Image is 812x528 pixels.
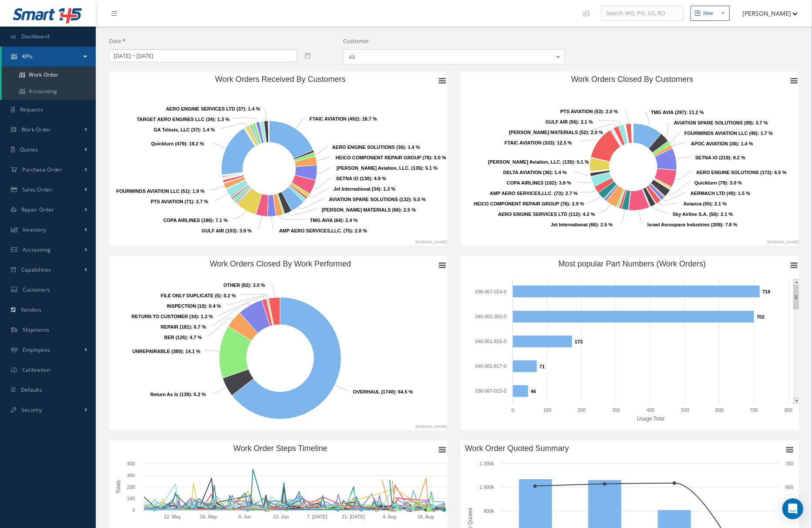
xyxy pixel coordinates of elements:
[681,407,689,413] text: 500
[336,176,371,181] tspan: SETNA iO (130)
[490,191,578,196] text: : 2.7 %
[23,226,47,233] span: Inventory
[137,117,215,122] tspan: TARGET AERO ENGINES LLC (34)
[647,222,738,227] text: : 7.8 %
[154,127,200,132] tspan: GA Telesis, LLC (37)
[2,67,96,83] a: Work Order
[337,165,438,171] text: : 5.1 %
[161,324,206,330] text: : 6.7 %
[2,83,96,100] a: Accounting
[703,10,713,17] div: New
[132,349,200,354] text: : 14.1 %
[167,303,206,309] tspan: INSPECTION (10)
[329,197,411,202] tspan: AVIATION SPARE SOLUTIONS (132)
[132,349,183,354] tspan: UNREPAIRABLE (380)
[734,5,798,22] button: [PERSON_NAME]
[475,314,506,319] text: 340-002-305-0
[505,140,554,145] tspan: FTAIC AVIATION (333)
[20,106,43,113] span: Requests
[137,117,230,122] text: : 1.3 %
[307,514,327,519] text: 7. [DATE]
[21,33,50,40] span: Dashboard
[546,119,593,124] text: : 2.1 %
[551,222,598,227] tspan: Jet International (66)
[484,508,494,514] text: 800k
[310,218,343,223] tspan: TMG AVIA (64)
[223,282,265,288] text: : 3.0 %
[509,130,603,135] text: : 2.0 %
[784,407,792,413] text: 800
[543,407,551,413] text: 100
[695,155,731,160] tspan: SETNA iO (219)
[334,186,396,192] text: : 1.3 %
[154,127,215,132] text: : 1.4 %
[20,146,38,153] span: Quotes
[279,228,367,233] text: : 2.8 %
[322,207,416,212] text: : 2.5 %
[167,303,221,309] text: : 0.4 %
[21,206,54,213] span: Repair Order
[310,116,377,121] text: : 18.7 %
[22,53,33,60] span: KPIs
[329,197,426,202] text: : 5.0 %
[531,389,536,394] text: 46
[342,514,365,519] text: 21. [DATE]
[551,222,613,227] text: : 2.5 %
[546,119,578,124] tspan: GULF AIR (56)
[151,199,209,204] text: : 2.7 %
[233,444,327,453] text: Work Order Steps Timeline
[488,159,589,165] text: : 5.1 %
[336,176,386,181] text: : 4.9 %
[498,212,595,217] text: : 4.2 %
[127,461,135,466] text: 400
[651,110,704,115] text: : 11.2 %
[163,218,213,223] tspan: COPA AIRLINES (186)
[109,71,451,246] svg: Work Orders Received By Customers
[691,191,751,196] text: : 1.5 %
[490,191,563,196] tspan: AMP AERO SERVICES,LLC. (73)
[762,289,770,294] text: 718
[23,346,51,353] span: Employees
[651,110,686,115] tspan: TMG AVIA (297)
[479,484,494,490] text: 1 000k
[332,145,420,150] text: : 1.4 %
[353,389,413,394] text: : 64.5 %
[612,407,620,413] text: 300
[215,75,346,84] text: Work Orders Received By Customers
[2,47,96,67] a: KPIs
[273,514,289,519] text: 23. Jun
[647,407,654,413] text: 400
[22,366,50,373] span: Calibration
[164,335,202,340] text: : 4.7 %
[465,444,569,453] text: Work Order Quoted Summary
[637,416,664,422] text: Usage Total
[475,363,506,369] text: 340-001-817-0
[151,141,186,146] tspan: Quickturn (479)
[150,392,206,397] text: : 5.2 %
[503,170,552,175] tspan: DELTA AVIATION (36)
[673,212,718,217] tspan: Sky Airline S.A. (56)
[767,240,799,244] text: [DOMAIN_NAME]
[21,406,42,414] span: Security
[279,228,352,233] tspan: AMP AERO SERVICES,LLC. (75)
[461,71,803,246] svg: Work Orders Closed By Customers
[684,201,712,206] tspan: Avianca (55)
[322,207,401,212] tspan: [PERSON_NAME] MATERIALS (66)
[691,141,753,146] text: : 1.4 %
[509,130,588,135] tspan: [PERSON_NAME] MATERIALS (52)
[474,201,584,206] text: : 2.9 %
[21,386,42,393] span: Defaults
[223,282,250,288] tspan: OTHER (82)
[166,106,245,111] tspan: AERO ENGINE SERVICES LTD (37)
[507,180,571,185] text: : 3.8 %
[109,256,451,430] svg: Work Orders Closed By Work Performed
[601,6,684,21] input: Search WO, PO, SO, RO
[150,392,191,397] tspan: Return As Is (139)
[560,109,603,114] tspan: PTS AVIATION (53)
[475,388,506,393] text: 338-067-015-0
[238,514,251,519] text: 9. Jun
[127,484,135,490] text: 200
[131,314,213,319] text: : 1.3 %
[474,201,569,206] tspan: HEICO COMPONENT REPAIR GROUP (76)
[750,407,758,413] text: 700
